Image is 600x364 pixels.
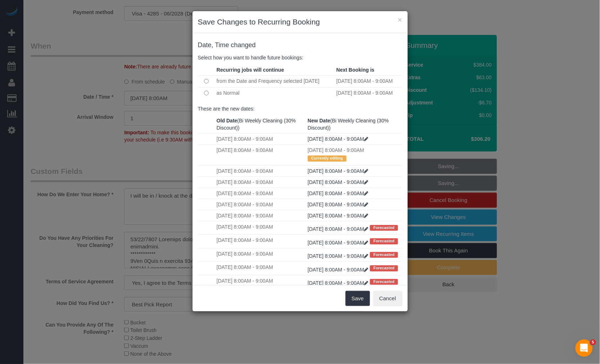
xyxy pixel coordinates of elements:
td: [DATE] 8:00AM - 9:00AM [335,87,402,99]
button: Cancel [373,291,402,306]
a: [DATE] 8:00AM - 9:00AM [308,190,369,196]
span: Forecasted [370,252,398,258]
span: Forecasted [370,225,398,231]
td: [DATE] 8:00AM - 9:00AM [215,210,306,221]
h3: Save Changes to Recurring Booking [198,17,402,27]
a: [DATE] 8:00AM - 9:00AM [308,179,369,185]
span: Currently editing [308,156,347,161]
h4: changed [198,42,402,49]
a: [DATE] 8:00AM - 9:00AM [308,168,369,174]
span: 5 [590,340,596,345]
a: [DATE] 8:00AM - 9:00AM [308,267,370,273]
td: [DATE] 8:00AM - 9:00AM [215,199,306,210]
p: These are the new dates: [198,105,402,112]
td: [DATE] 8:00AM - 9:00AM [215,176,306,188]
a: [DATE] 8:00AM - 9:00AM [308,213,369,219]
button: × [398,16,402,23]
td: as Normal [215,87,335,99]
span: Forecasted [370,279,398,285]
th: (Bi Weekly Cleaning (30% Discount)) [306,115,402,134]
a: [DATE] 8:00AM - 9:00AM [308,226,370,232]
a: [DATE] 8:00AM - 9:00AM [308,253,370,259]
td: [DATE] 8:00AM - 9:00AM [215,188,306,199]
p: Select how you want to handle future bookings: [198,54,402,61]
button: Save [346,291,370,306]
strong: Recurring jobs will continue [217,67,284,73]
td: [DATE] 8:00AM - 9:00AM [215,248,306,261]
a: [DATE] 8:00AM - 9:00AM [308,240,370,246]
th: (Bi Weekly Cleaning (30% Discount)) [215,115,306,134]
span: Forecasted [370,238,398,244]
span: Forecasted [370,265,398,271]
td: [DATE] 8:00AM - 9:00AM [215,235,306,248]
span: Date, Time [198,41,229,49]
td: [DATE] 8:00AM - 9:00AM [215,145,306,165]
a: [DATE] 8:00AM - 9:00AM [308,280,370,286]
td: [DATE] 8:00AM - 9:00AM [335,75,402,87]
td: [DATE] 8:00AM - 9:00AM [215,275,306,288]
td: [DATE] 8:00AM - 9:00AM [306,145,402,165]
a: [DATE] 8:00AM - 9:00AM [308,136,369,142]
td: [DATE] 8:00AM - 9:00AM [215,134,306,145]
strong: New Date [308,118,330,123]
strong: Old Date [217,118,238,123]
td: from the Date and Frequency selected [DATE] [215,75,335,87]
td: [DATE] 8:00AM - 9:00AM [215,165,306,176]
td: [DATE] 8:00AM - 9:00AM [215,262,306,275]
a: [DATE] 8:00AM - 9:00AM [308,202,369,207]
strong: Next Booking is [337,67,375,73]
iframe: Intercom live chat [576,340,593,357]
td: [DATE] 8:00AM - 9:00AM [215,221,306,234]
